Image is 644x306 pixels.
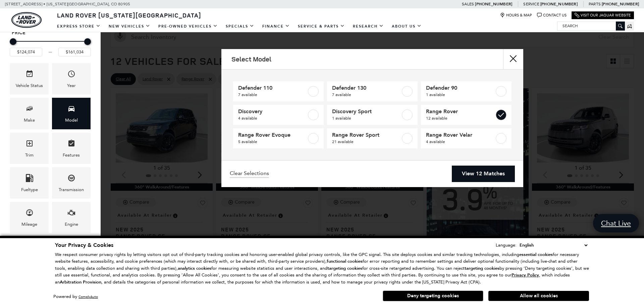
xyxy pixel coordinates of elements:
div: EngineEngine [52,202,91,233]
div: FueltypeFueltype [10,167,49,199]
select: Language Select [518,242,589,249]
span: Model [67,103,75,117]
input: Search [557,22,625,30]
span: Trim [25,138,34,151]
div: Make [24,117,35,124]
span: Range Rover Evoque [238,132,307,138]
span: Parts [589,2,601,6]
span: Discovery [238,108,307,115]
div: Model [65,117,78,124]
a: Specials [222,20,258,32]
span: Year [67,68,75,82]
span: Features [67,138,75,151]
div: TrimTrim [10,133,49,164]
button: close [503,49,523,69]
a: Range Rover Sport21 available [327,128,418,148]
div: YearYear [52,63,91,94]
a: Finance [258,20,294,32]
a: [STREET_ADDRESS] • [US_STATE][GEOGRAPHIC_DATA], CO 80905 [5,2,130,6]
img: Land Rover [11,12,42,28]
strong: functional cookies [327,258,363,264]
span: Vehicle [25,68,34,82]
div: Engine [65,221,78,228]
span: 12 available [426,115,494,122]
span: 4 available [426,138,494,145]
div: FeaturesFeatures [52,133,91,164]
strong: analytics cookies [178,265,211,271]
strong: essential cookies [519,252,553,258]
span: Discovery Sport [332,108,400,115]
a: Range Rover Evoque5 available [233,128,324,148]
div: Trim [25,151,34,159]
h5: Price [12,30,89,36]
a: Range Rover Velar4 available [421,128,512,148]
input: Maximum [58,48,91,56]
button: Allow all cookies [488,291,589,301]
span: Defender 130 [332,85,400,91]
span: 7 available [238,91,307,98]
span: Engine [67,207,75,221]
a: Pre-Owned Vehicles [154,20,222,32]
span: Land Rover [US_STATE][GEOGRAPHIC_DATA] [57,11,201,19]
div: Transmission [59,186,84,193]
a: Hours & Map [500,13,532,18]
span: 1 available [426,91,494,98]
u: Privacy Policy [512,272,539,278]
a: Discovery4 available [233,105,324,125]
div: Price [10,36,91,56]
strong: Arbitration Provision [60,279,101,285]
a: Contact Us [537,13,567,18]
a: Defender 1307 available [327,81,418,101]
div: Fueltype [21,186,38,193]
div: Maximum Price [84,38,91,45]
div: VehicleVehicle Status [10,63,49,94]
button: Deny targeting cookies [383,291,483,301]
a: Range Rover12 available [421,105,512,125]
a: About Us [388,20,426,32]
nav: Main Navigation [53,20,426,32]
a: Discovery Sport1 available [327,105,418,125]
a: New Vehicles [105,20,154,32]
div: MileageMileage [10,202,49,233]
a: Chat Live [593,214,639,232]
div: TransmissionTransmission [52,167,91,199]
span: 4 available [238,115,307,122]
div: Features [63,151,80,159]
div: Language: [496,243,517,247]
div: Vehicle Status [16,82,43,89]
div: Year [67,82,76,89]
a: Research [349,20,388,32]
a: [PHONE_NUMBER] [602,1,639,7]
span: Sales [462,2,474,6]
span: Range Rover Velar [426,132,494,138]
a: Land Rover [US_STATE][GEOGRAPHIC_DATA] [53,11,205,19]
a: Service & Parts [294,20,349,32]
span: Chat Live [598,219,634,228]
span: Your Privacy & Cookies [55,242,113,249]
p: We respect consumer privacy rights by letting visitors opt out of third-party tracking cookies an... [55,251,589,286]
a: Clear Selections [230,170,269,178]
span: Mileage [25,207,34,221]
a: Privacy Policy [512,272,539,277]
a: Defender 901 available [421,81,512,101]
span: Make [25,103,34,117]
span: Defender 90 [426,85,494,91]
span: Range Rover Sport [332,132,400,138]
a: Defender 1107 available [233,81,324,101]
a: [PHONE_NUMBER] [475,1,512,7]
div: Minimum Price [10,38,16,45]
span: 7 available [332,91,400,98]
div: ModelModel [52,98,91,129]
a: View 12 Matches [452,166,515,182]
a: Visit Our Jaguar Website [575,13,631,18]
h2: Select Model [231,55,271,63]
div: Mileage [21,221,37,228]
span: Range Rover [426,108,494,115]
a: land-rover [11,12,42,28]
strong: targeting cookies [327,265,362,271]
span: Defender 110 [238,85,307,91]
span: Service [523,2,539,6]
span: Fueltype [25,172,34,186]
span: Transmission [67,172,75,186]
span: 21 available [332,138,400,145]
